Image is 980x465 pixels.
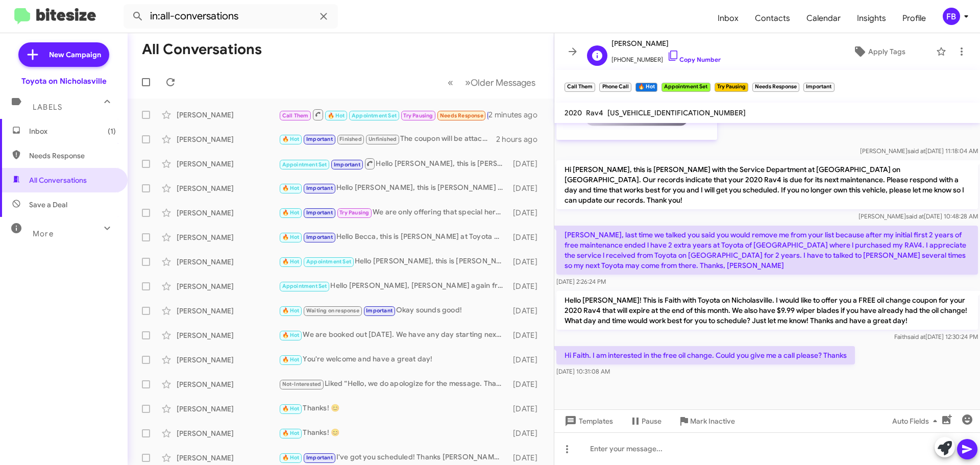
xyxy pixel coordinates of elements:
[306,136,333,142] span: Important
[177,404,279,414] div: [PERSON_NAME]
[442,72,459,93] button: Previous
[279,378,508,390] div: Liked “Hello, we do apologize for the message. Thanks for letting us know, we will update our rec...
[508,330,546,340] div: [DATE]
[177,355,279,365] div: [PERSON_NAME]
[29,126,116,136] span: Inbox
[282,136,300,142] span: 🔥 Hot
[49,50,101,60] span: New Campaign
[556,368,610,375] span: [DATE] 10:31:08 AM
[177,110,279,120] div: [PERSON_NAME]
[803,83,834,92] small: Important
[21,76,107,86] div: Toyota on Nicholasville
[177,208,279,218] div: [PERSON_NAME]
[554,412,621,430] button: Templates
[282,258,300,265] span: 🔥 Hot
[282,307,300,314] span: 🔥 Hot
[279,329,508,341] div: We are booked out [DATE]. We have any day starting next week.
[508,232,546,242] div: [DATE]
[621,412,670,430] button: Pause
[906,212,924,220] span: said at
[894,4,934,33] a: Profile
[306,209,333,216] span: Important
[488,110,546,120] div: 2 minutes ago
[282,332,300,338] span: 🔥 Hot
[282,381,322,387] span: Not-Interested
[934,8,969,25] button: FB
[177,257,279,267] div: [PERSON_NAME]
[565,108,582,117] span: 2020
[508,208,546,218] div: [DATE]
[849,4,894,33] a: Insights
[599,83,631,92] small: Phone Call
[306,307,359,314] span: Waiting on response
[508,379,546,389] div: [DATE]
[556,160,978,209] p: Hi [PERSON_NAME], this is [PERSON_NAME] with the Service Department at [GEOGRAPHIC_DATA] on [GEOG...
[124,4,338,29] input: Search
[440,112,483,119] span: Needs Response
[892,412,941,430] span: Auto Fields
[328,112,345,119] span: 🔥 Hot
[642,412,661,430] span: Pause
[177,379,279,389] div: [PERSON_NAME]
[442,72,542,93] nav: Page navigation example
[18,42,109,67] a: New Campaign
[508,306,546,316] div: [DATE]
[607,108,746,117] span: [US_VEHICLE_IDENTIFICATION_NUMBER]
[868,42,905,61] span: Apply Tags
[282,185,300,191] span: 🔥 Hot
[177,330,279,340] div: [PERSON_NAME]
[556,226,978,275] p: [PERSON_NAME], last time we talked you said you would remove me from your list because after my i...
[884,412,949,430] button: Auto Fields
[908,333,925,340] span: said at
[508,355,546,365] div: [DATE]
[894,333,978,340] span: Faith [DATE] 12:30:24 PM
[508,453,546,463] div: [DATE]
[177,428,279,438] div: [PERSON_NAME]
[508,257,546,267] div: [DATE]
[860,147,978,155] span: [PERSON_NAME] [DATE] 11:18:04 AM
[282,112,309,119] span: Call Them
[279,157,508,170] div: Hello [PERSON_NAME], this is [PERSON_NAME] at [GEOGRAPHIC_DATA] on [GEOGRAPHIC_DATA]. It's been a...
[282,454,300,461] span: 🔥 Hot
[611,50,721,65] span: [PHONE_NUMBER]
[177,183,279,193] div: [PERSON_NAME]
[177,134,279,144] div: [PERSON_NAME]
[670,412,743,430] button: Mark Inactive
[177,159,279,169] div: [PERSON_NAME]
[611,37,721,50] span: [PERSON_NAME]
[108,126,116,136] span: (1)
[556,278,606,285] span: [DATE] 2:26:24 PM
[282,209,300,216] span: 🔥 Hot
[306,454,333,461] span: Important
[508,159,546,169] div: [DATE]
[465,76,471,89] span: »
[339,136,362,142] span: Finished
[556,291,978,330] p: Hello [PERSON_NAME]! This is Faith with Toyota on Nicholasville. I would like to offer you a FREE...
[508,428,546,438] div: [DATE]
[798,4,849,33] a: Calendar
[459,72,542,93] button: Next
[508,404,546,414] div: [DATE]
[667,56,721,63] a: Copy Number
[279,231,508,243] div: Hello Becca, this is [PERSON_NAME] at Toyota on [GEOGRAPHIC_DATA]. It's been a while since we hav...
[334,161,360,168] span: Important
[586,108,603,117] span: Rav4
[747,4,798,33] span: Contacts
[279,182,508,194] div: Hello [PERSON_NAME], this is [PERSON_NAME] at [GEOGRAPHIC_DATA] on [GEOGRAPHIC_DATA]. It's been a...
[279,256,508,267] div: Hello [PERSON_NAME], this is [PERSON_NAME] at [GEOGRAPHIC_DATA] on [GEOGRAPHIC_DATA]. It's been a...
[709,4,747,33] span: Inbox
[29,175,87,185] span: All Conversations
[752,83,799,92] small: Needs Response
[279,207,508,218] div: We are only offering that special here, I do apologize.
[282,356,300,363] span: 🔥 Hot
[448,76,453,89] span: «
[279,108,488,121] div: Hi Faith. I am interested in the free oil change. Could you give me a call please? Thanks
[142,41,262,58] h1: All Conversations
[177,453,279,463] div: [PERSON_NAME]
[369,136,397,142] span: Unfinished
[279,354,508,365] div: You're welcome and have a great day!
[565,83,595,92] small: Call Them
[282,405,300,412] span: 🔥 Hot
